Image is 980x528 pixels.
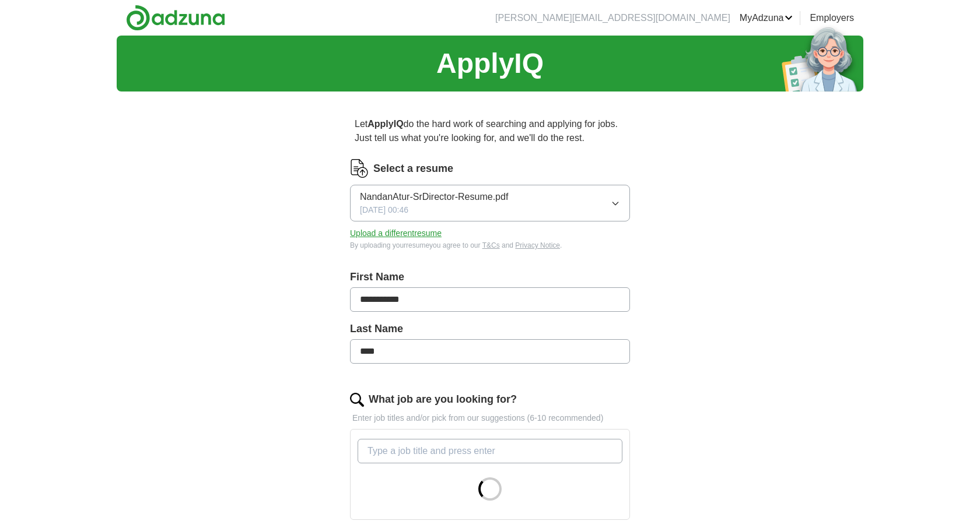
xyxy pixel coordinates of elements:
[515,241,560,249] a: Privacy Notice
[350,412,630,424] p: Enter job titles and/or pick from our suggestions (6-10 recommended)
[367,119,403,129] strong: ApplyIQ
[810,11,854,25] a: Employers
[358,439,622,463] input: Type a job title and press enter
[350,227,442,240] button: Upload a differentresume
[350,112,630,150] p: Let do the hard work of searching and applying for jobs. Just tell us what you're looking for, an...
[740,11,793,25] a: MyAdzuna
[350,240,630,251] div: By uploading your resume you agree to our and .
[350,159,369,178] img: CV Icon
[482,241,500,249] a: T&Cs
[350,185,630,221] button: NandanAtur-SrDirector-Resume.pdf[DATE] 00:46
[350,393,364,407] img: search.png
[350,321,630,337] label: Last Name
[495,11,730,25] li: [PERSON_NAME][EMAIL_ADDRESS][DOMAIN_NAME]
[360,190,508,204] span: NandanAtur-SrDirector-Resume.pdf
[360,204,408,216] span: [DATE] 00:46
[369,392,517,407] label: What job are you looking for?
[436,43,544,85] h1: ApplyIQ
[373,161,453,177] label: Select a resume
[126,5,225,31] img: Adzuna logo
[350,269,630,285] label: First Name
